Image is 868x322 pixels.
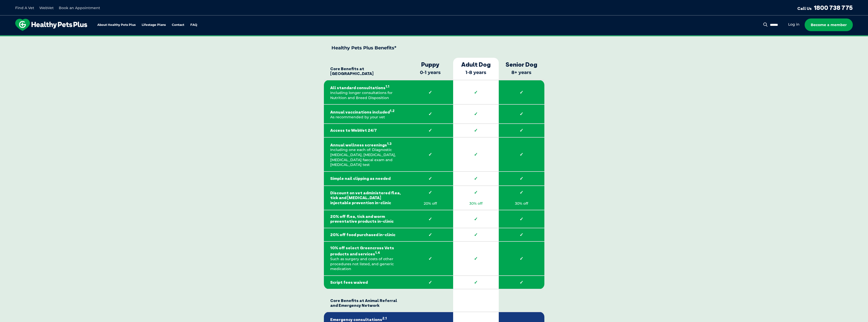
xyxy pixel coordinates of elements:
strong: ✓ [459,256,492,261]
strong: Simple nail clipping as needed [330,176,401,181]
strong: ✓ [414,111,447,117]
sup: 2.1 [382,316,387,320]
th: 0-1 years [408,58,453,80]
p: 30% off [505,201,538,206]
a: Book an Appointment [59,6,100,10]
strong: ✓ [459,190,492,195]
a: Log in [788,22,800,27]
strong: ✓ [505,152,538,157]
strong: ✓ [414,232,447,238]
strong: ✓ [505,232,538,238]
strong: Script fees waived [330,280,401,285]
sup: 1.2 [390,109,395,113]
strong: Core Benefits at [GEOGRAPHIC_DATA] [330,62,401,76]
strong: ✓ [414,216,447,222]
strong: ✓ [505,90,538,95]
strong: ✓ [414,90,447,95]
a: Lifestage Plans [142,23,166,27]
strong: ✓ [414,176,447,181]
strong: ✓ [414,128,447,133]
strong: Adult Dog [456,61,496,68]
strong: ✓ [505,256,538,261]
strong: Senior Dog [501,61,542,68]
p: Including one each of: Diagnostic [MEDICAL_DATA], [MEDICAL_DATA], [MEDICAL_DATA] faecal exam and ... [330,141,401,167]
strong: ✓ [505,128,538,133]
strong: Healthy Pets Plus Benefits* [331,45,396,51]
strong: ✓ [459,128,492,133]
p: 30% off [459,201,492,206]
strong: ✓ [505,176,538,181]
a: About Healthy Pets Plus [97,23,136,27]
strong: Core Benefits at Animal Referral and Emergency Network [330,293,401,308]
strong: ✓ [414,256,447,261]
span: Call Us [797,6,812,11]
strong: ✓ [505,111,538,117]
a: Contact [172,23,184,27]
td: Including longer consultations for Nutrition and Breed Disposition [324,80,408,104]
strong: ✓ [414,152,447,157]
img: hpp-logo [15,19,87,31]
strong: ✓ [459,90,492,95]
a: Call Us1800 738 775 [797,4,853,11]
strong: ✓ [505,280,538,285]
a: WebVet [39,6,54,10]
th: 8+ years [499,58,544,80]
p: 20% off [414,201,447,206]
sup: 1.1 [385,84,389,88]
button: Search [762,22,769,27]
td: Such as surgery and costs of other procedures not listed, and generic medication [324,241,408,276]
strong: Puppy [410,61,451,68]
strong: Annual wellness screenings [330,141,401,148]
strong: ✓ [414,280,447,285]
strong: ✓ [459,216,492,222]
strong: ✓ [459,152,492,157]
strong: ✓ [414,190,447,195]
td: As recommended by your vet [324,104,408,124]
strong: 10% off select Greencross Vets products and services [330,245,401,257]
strong: Access to WebVet 24/7 [330,128,401,133]
strong: ✓ [505,190,538,195]
strong: Annual vaccinations included [330,108,401,115]
a: FAQ [190,23,197,27]
strong: Discount on vet administered flea, tick and [MEDICAL_DATA] injectable prevention in-clinic [330,191,401,205]
strong: ✓ [459,232,492,238]
a: Find A Vet [15,6,34,10]
strong: 20% off flea, tick and worm preventative products in-clinic [330,214,401,224]
span: Proactive, preventative wellness program designed to keep your pet healthier and happier for longer [339,35,529,40]
strong: ✓ [459,176,492,181]
sup: 1.3 [387,142,392,146]
strong: 20% off food purchased in-clinic [330,232,401,237]
strong: All standard consultations [330,84,401,90]
strong: ✓ [459,111,492,117]
strong: ✓ [505,216,538,222]
a: Become a member [805,18,853,31]
sup: 1.4 [375,251,380,255]
th: 1-8 years [453,58,499,80]
strong: ✓ [459,280,492,285]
